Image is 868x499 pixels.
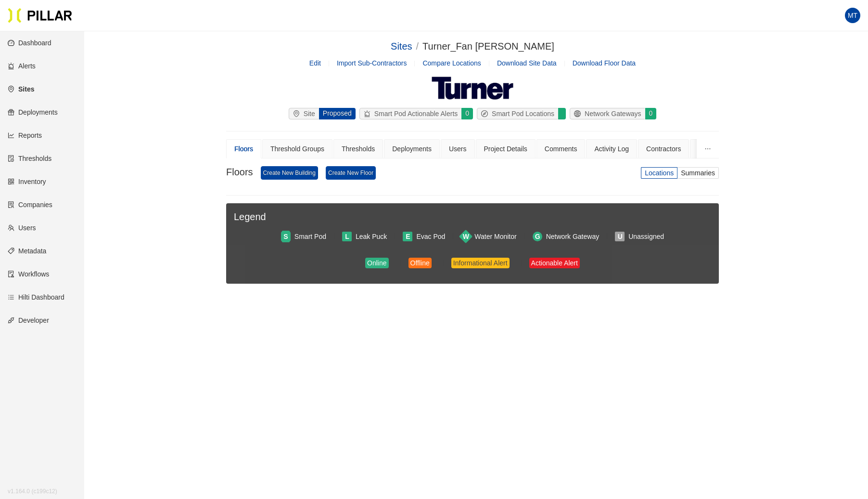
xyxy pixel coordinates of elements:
[8,85,34,93] a: environmentSites
[360,108,462,119] div: Smart Pod Actionable Alerts
[8,39,51,47] a: dashboardDashboard
[8,62,36,70] a: alertAlerts
[319,108,356,119] div: Proposed
[345,231,349,242] span: L
[463,231,469,242] span: W
[461,108,473,119] div: 0
[309,59,321,67] a: Edit
[293,110,304,117] span: environment
[422,39,554,54] div: Turner_Fan [PERSON_NAME]
[406,231,410,242] span: E
[261,166,318,180] a: Create New Building
[410,258,430,268] div: Offline
[356,231,387,242] div: Leak Puck
[326,166,376,180] a: Create New Floor
[481,110,492,117] span: compass
[594,144,629,154] div: Activity Log
[367,258,386,268] div: Online
[364,110,374,117] span: alert
[342,144,375,154] div: Thresholds
[8,293,64,301] a: barsHilti Dashboard
[8,247,46,255] a: tagMetadata
[8,131,42,139] a: line-chartReports
[8,201,52,209] a: solutionCompanies
[531,258,578,268] div: Actionable Alert
[422,59,481,67] a: Compare Locations
[646,144,681,154] div: Contractors
[848,8,857,23] span: MT
[484,144,527,154] div: Project Details
[681,169,715,177] span: Summaries
[449,144,467,154] div: Users
[645,169,674,177] span: Locations
[391,41,412,52] a: Sites
[618,231,623,242] span: U
[337,59,407,67] span: Import Sub-Contractors
[573,59,636,67] span: Download Floor Data
[535,231,540,242] span: G
[226,166,253,180] h3: Floors
[431,76,513,100] img: Turner Construction
[697,139,719,158] button: ellipsis
[545,144,577,154] div: Comments
[8,224,36,232] a: teamUsers
[357,108,475,119] a: alertSmart Pod Actionable Alerts0
[546,231,599,242] div: Network Gateway
[294,231,326,242] div: Smart Pod
[8,8,72,23] img: Pillar Technologies
[570,108,645,119] div: Network Gateways
[645,108,657,119] div: 0
[474,231,516,242] div: Water Monitor
[416,231,445,242] div: Evac Pod
[270,144,324,154] div: Threshold Groups
[234,211,711,223] h3: Legend
[283,231,288,242] span: S
[477,108,558,119] div: Smart Pod Locations
[392,144,432,154] div: Deployments
[704,145,711,152] span: ellipsis
[628,231,664,242] div: Unassigned
[416,41,419,52] span: /
[497,59,557,67] span: Download Site Data
[453,258,508,268] div: Informational Alert
[574,110,585,117] span: global
[234,144,253,154] div: Floors
[289,108,319,119] div: Site
[8,108,58,116] a: giftDeployments
[8,316,49,324] a: apiDeveloper
[8,270,49,278] a: auditWorkflows
[8,178,46,185] a: qrcodeInventory
[8,155,51,162] a: exceptionThresholds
